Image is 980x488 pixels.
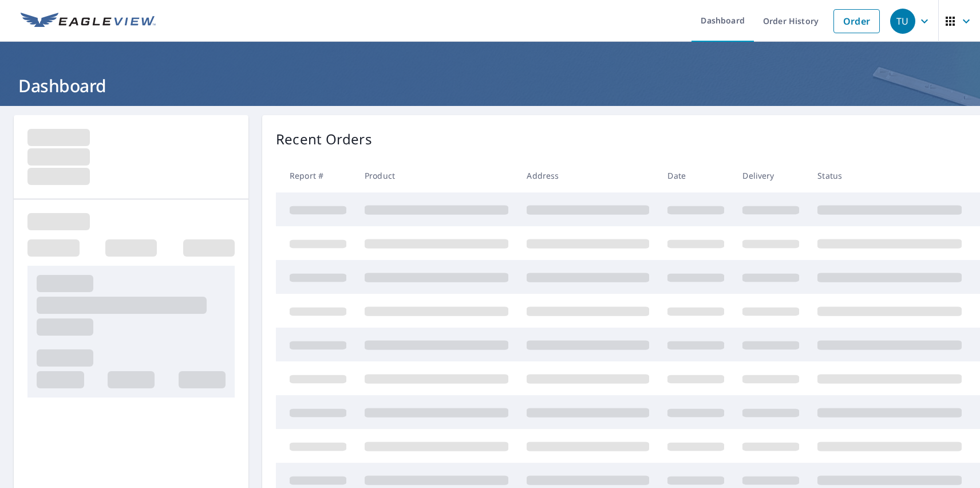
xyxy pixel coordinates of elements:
[276,159,355,192] th: Report #
[14,74,966,97] h1: Dashboard
[833,9,880,33] a: Order
[890,9,915,34] div: TU
[733,159,808,192] th: Delivery
[355,159,517,192] th: Product
[21,13,156,30] img: EV Logo
[517,159,658,192] th: Address
[808,159,971,192] th: Status
[276,129,372,149] p: Recent Orders
[658,159,733,192] th: Date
